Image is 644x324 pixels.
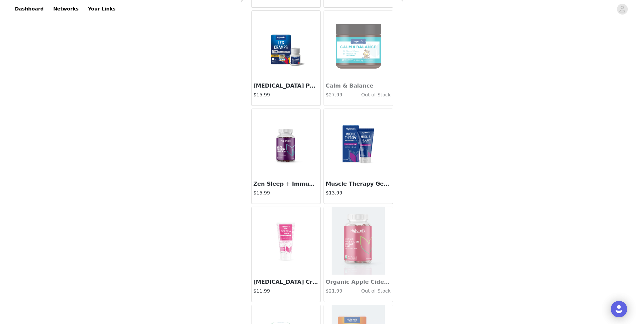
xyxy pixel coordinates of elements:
img: Leg Cramps PM Tablets [259,11,313,78]
img: Muscle Therapy Gel with Arnica [332,109,385,177]
h3: Zen Sleep + Immunity Restorative Sleep Gummies [254,180,318,188]
h4: $13.99 [326,189,391,196]
h3: [MEDICAL_DATA] PM Tablets [254,82,318,90]
h4: Out of Stock [348,91,391,98]
img: Calm & Balance [325,11,392,78]
h4: $21.99 [326,287,348,295]
a: Dashboard [11,1,48,17]
h4: $11.99 [254,287,318,295]
h3: Organic Apple Cider Vinegar Blast Gummies [326,278,391,286]
h4: $27.99 [326,91,348,98]
div: avatar [619,4,625,15]
img: Zen Sleep + Immunity Restorative Sleep Gummies [259,109,313,177]
div: Open Intercom Messenger [611,301,627,317]
a: Your Links [84,1,120,17]
h3: Muscle Therapy Gel with Arnica [326,180,391,188]
h4: $15.99 [254,91,318,98]
h3: [MEDICAL_DATA] Cream [254,278,318,286]
a: Networks [49,1,82,17]
h4: $15.99 [254,189,318,196]
h4: Out of Stock [348,287,391,295]
h3: Calm & Balance [326,82,391,90]
img: Organic Apple Cider Vinegar Blast Gummies [332,207,385,275]
img: Baby Eczema Cream [259,207,313,275]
